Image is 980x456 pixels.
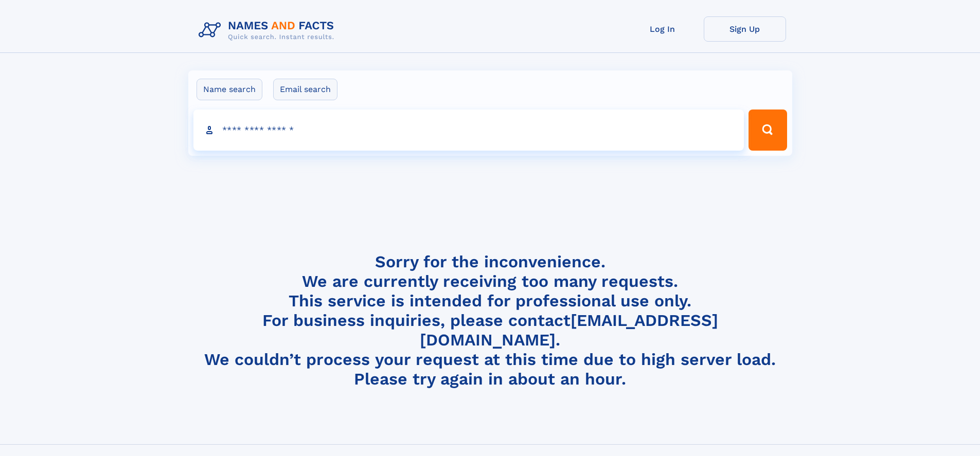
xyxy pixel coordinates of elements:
[273,79,337,100] label: Email search
[749,110,787,151] button: Search Button
[194,252,786,389] h4: Sorry for the inconvenience. We are currently receiving too many requests. This service is intend...
[197,79,262,100] label: Name search
[420,311,718,350] a: [EMAIL_ADDRESS][DOMAIN_NAME]
[621,16,704,42] a: Log In
[194,16,343,44] img: Logo Names and Facts
[704,16,786,42] a: Sign Up
[193,110,744,151] input: search input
